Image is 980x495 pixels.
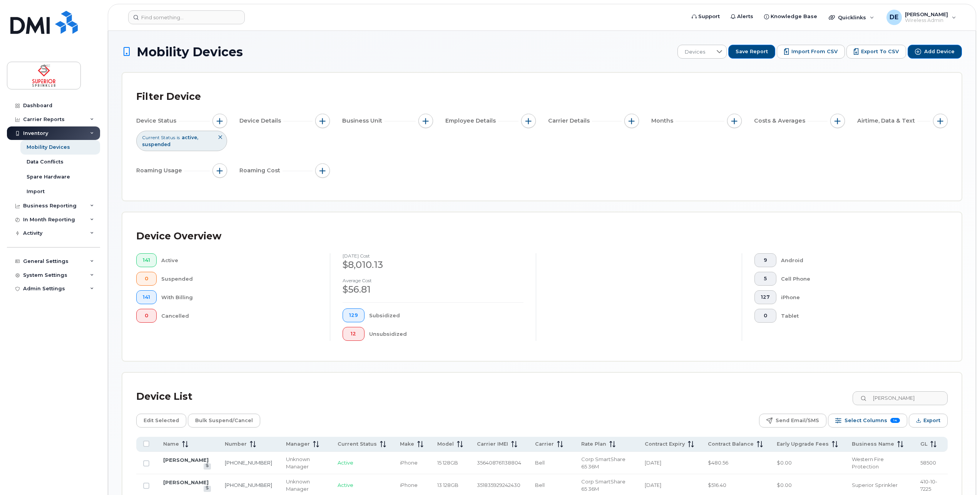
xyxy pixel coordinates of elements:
[651,117,676,125] span: Months
[143,276,150,282] span: 0
[846,45,906,59] a: Export to CSV
[136,387,192,407] div: Device List
[204,463,211,469] a: View Last Bill
[548,117,592,125] span: Carrier Details
[143,294,150,300] span: 141
[343,278,523,283] h4: Average cost
[909,414,948,428] button: Export
[477,460,521,466] span: 356408761138804
[225,441,247,448] span: Number
[678,45,712,59] span: Devices
[143,313,150,319] span: 0
[136,414,186,428] button: Edit Selected
[188,414,260,428] button: Bulk Suspend/Cancel
[776,415,819,426] span: Send Email/SMS
[239,167,283,175] span: Roaming Cost
[161,290,318,304] div: With Billing
[861,48,899,55] span: Export to CSV
[349,331,358,337] span: 12
[349,312,358,318] span: 129
[136,117,179,125] span: Device Status
[136,226,221,246] div: Device Overview
[286,456,324,470] div: Unknown Manager
[736,48,768,55] span: Save Report
[781,290,936,304] div: iPhone
[343,258,523,271] div: $8,010.13
[924,48,955,55] span: Add Device
[781,272,936,286] div: Cell Phone
[761,276,770,282] span: 5
[286,441,310,448] span: Manager
[708,441,754,448] span: Contract Balance
[920,478,937,492] span: 410-10-7225
[161,309,318,323] div: Cancelled
[908,45,962,59] button: Add Device
[225,482,272,488] a: [PHONE_NUMBER]
[761,257,770,263] span: 9
[195,415,253,426] span: Bulk Suspend/Cancel
[142,134,175,141] span: Current Status
[845,415,887,426] span: Select Columns
[136,167,184,175] span: Roaming Usage
[369,308,524,322] div: Subsidized
[343,308,365,322] button: 129
[777,482,792,488] span: $0.00
[342,117,385,125] span: Business Unit
[890,418,900,423] span: 14
[136,87,201,107] div: Filter Device
[852,456,884,470] span: Western Fire Protection
[369,327,524,341] div: Unsubsidized
[204,486,211,492] a: View Last Bill
[535,482,545,488] span: Bell
[437,482,458,488] span: 13 128GB
[143,257,150,263] span: 141
[581,456,625,470] span: Corp SmartShare 65 36M
[708,460,728,466] span: $480.56
[777,460,792,466] span: $0.00
[437,441,454,448] span: Model
[163,479,209,485] a: [PERSON_NAME]
[791,48,838,55] span: Import from CSV
[535,460,545,466] span: Bell
[136,309,157,323] button: 0
[728,45,775,59] button: Save Report
[853,391,948,405] input: Search Device List ...
[645,482,661,488] span: [DATE]
[759,414,826,428] button: Send Email/SMS
[343,253,523,258] h4: [DATE] cost
[581,478,625,492] span: Corp SmartShare 65 36M
[477,441,508,448] span: Carrier IMEI
[136,272,157,286] button: 0
[144,415,179,426] span: Edit Selected
[400,482,418,488] span: iPhone
[400,460,418,466] span: iPhone
[923,415,940,426] span: Export
[136,290,157,304] button: 141
[761,313,770,319] span: 0
[163,457,209,463] a: [PERSON_NAME]
[581,441,606,448] span: Rate Plan
[754,253,776,267] button: 9
[754,117,808,125] span: Costs & Averages
[852,441,894,448] span: Business Name
[338,482,353,488] span: Active
[161,253,318,267] div: Active
[477,482,520,488] span: 351835929242430
[754,309,776,323] button: 0
[781,309,936,323] div: Tablet
[857,117,917,125] span: Airtime, Data & Text
[161,272,318,286] div: Suspended
[645,441,685,448] span: Contract Expiry
[343,283,523,296] div: $56.81
[182,135,198,140] span: active
[136,253,157,267] button: 141
[777,441,829,448] span: Early Upgrade Fees
[142,141,171,147] span: suspended
[338,441,377,448] span: Current Status
[338,460,353,466] span: Active
[225,460,272,466] a: [PHONE_NUMBER]
[400,441,414,448] span: Make
[137,45,243,59] span: Mobility Devices
[445,117,498,125] span: Employee Details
